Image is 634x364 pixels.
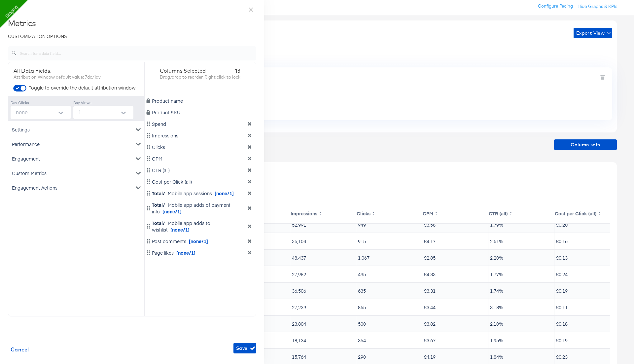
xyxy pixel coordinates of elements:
[290,332,356,348] td: 18,134
[56,108,66,118] button: Open
[152,190,234,197] div: Mobile app sessions
[235,67,240,74] span: 13
[554,250,620,266] td: £0.13
[290,266,356,282] td: 27,982
[27,91,610,98] div: Currently No Filters
[10,166,143,180] div: Custom Metrics
[422,332,488,348] td: £3.67
[422,217,488,233] td: £3.58
[554,139,617,150] button: Column sets
[8,18,256,28] div: Metrics
[8,121,144,303] div: metrics-list
[422,250,488,266] td: £2.85
[160,67,240,74] div: Columns Selected
[356,332,422,348] td: 354
[488,266,554,282] td: 1.77%
[488,332,554,348] td: 1.95%
[146,178,255,185] div: Cost per Click (all)
[119,108,128,118] button: Open
[488,316,554,332] td: 2.10%
[488,203,554,223] th: Toggle SortBy
[14,74,139,80] div: Attribution Window default value: 7dc/1dv
[152,190,165,197] span: Total/
[152,109,180,116] span: Product SKU
[554,299,620,315] td: £0.11
[356,233,422,249] td: 915
[152,167,170,173] span: CTR (all)
[356,299,422,315] td: 865
[422,316,488,332] td: £3.82
[8,33,256,40] div: CUSTOMIZATION OPTIONS
[160,74,240,80] div: Drag/drop to reorder. Right click to lock
[152,121,166,127] span: Spend
[146,249,255,256] div: Page likes [none/1]
[557,141,614,149] span: Column sets
[554,266,620,282] td: £0.24
[152,144,165,150] span: Clicks
[290,233,356,249] td: 35,103
[8,343,32,356] button: Cancel
[248,7,254,12] span: close
[152,155,162,162] span: CPM
[356,217,422,233] td: 949
[554,316,620,332] td: £0.18
[152,249,195,256] span: Page likes
[152,220,165,226] span: Total/
[554,217,620,233] td: £0.20
[29,84,136,91] span: Toggle to override the default attribution window
[356,250,422,266] td: 1,067
[422,299,488,315] td: £3.44
[146,238,255,244] div: Post comments [none/1]
[290,250,356,266] td: 48,437
[26,169,610,176] div: Product Performance
[290,217,356,233] td: 52,991
[146,220,255,233] div: Total/ Mobile app adds to wishlist [none/1]
[578,3,617,10] button: Hide Graphs & KPIs
[554,283,620,299] td: £0.19
[554,332,620,348] td: £0.19
[554,203,620,223] th: Toggle SortBy
[576,29,610,37] span: Export View
[145,62,256,316] div: dimension-list
[488,233,554,249] td: 2.61%
[152,178,192,185] span: Cost per Click (all)
[146,121,255,127] div: Spend
[10,122,143,137] div: Settings
[356,283,422,299] td: 635
[11,345,29,354] span: Cancel
[290,203,356,223] th: Toggle SortBy
[290,316,356,332] td: 23,804
[356,316,422,332] td: 500
[14,67,139,74] div: All Data Fields.
[422,203,488,223] th: Toggle SortBy
[152,238,208,244] span: Post comments
[10,180,143,195] div: Engagement Actions
[146,144,255,150] div: Clicks
[488,299,554,315] td: 3.18%
[488,217,554,233] td: 1.79%
[11,100,29,105] span: Day Clicks
[146,167,255,173] div: CTR (all)
[10,137,143,151] div: Performance
[73,100,91,105] span: Day Views
[152,132,178,139] span: Impressions
[26,176,610,183] div: Analyze the performance of products in your Facebook ads.
[170,226,190,233] span: [none/1]
[422,266,488,282] td: £4.33
[152,201,165,208] span: Total/
[574,28,612,38] button: Export View
[146,190,255,197] div: Total/ Mobile app sessions [none/1]
[10,151,143,166] div: Engagement
[146,132,255,139] div: Impressions
[422,233,488,249] td: £4.17
[533,0,578,12] button: Configure Pacing
[356,203,422,223] th: Toggle SortBy
[152,220,242,233] div: Mobile app adds to wishlist
[236,344,254,352] span: Save
[146,201,255,215] div: Total/ Mobile app adds of payment info [none/1]
[146,155,255,162] div: CPM
[356,266,422,282] td: 495
[290,299,356,315] td: 27,239
[488,283,554,299] td: 1.74%
[176,249,195,256] span: [none/1]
